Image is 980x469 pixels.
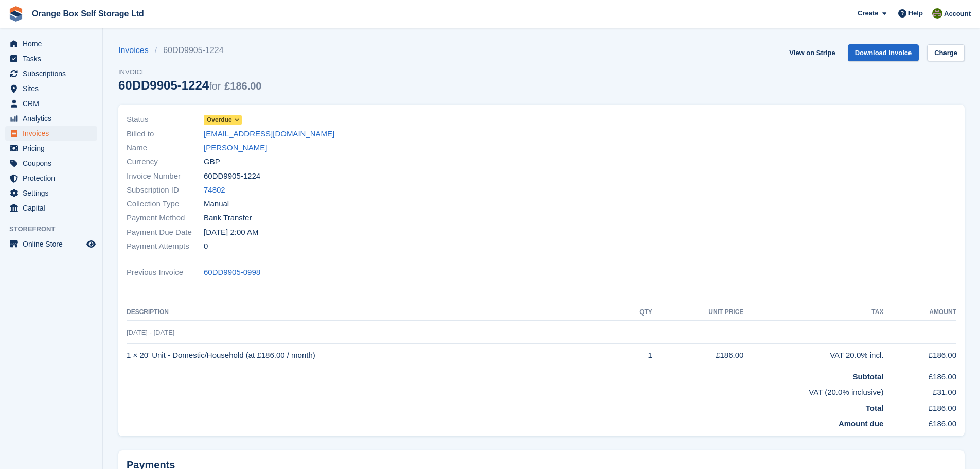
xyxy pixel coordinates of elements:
[883,383,956,398] td: £31.00
[127,304,619,321] th: Description
[204,184,225,196] a: 74802
[204,114,242,126] a: Overdue
[5,201,97,215] a: menu
[5,141,97,155] a: menu
[848,44,919,61] a: Download Invoice
[23,51,84,66] span: Tasks
[5,171,97,185] a: menu
[23,81,84,96] span: Sites
[944,9,971,19] span: Account
[619,344,652,367] td: 1
[127,142,204,154] span: Name
[127,383,883,398] td: VAT (20.0% inclusive)
[5,186,97,200] a: menu
[839,419,884,428] strong: Amount due
[204,212,252,224] span: Bank Transfer
[85,238,97,250] a: Preview store
[204,227,258,238] time: 2025-09-02 01:00:00 UTC
[23,126,84,141] span: Invoices
[743,350,883,361] div: VAT 20.0% incl.
[23,141,84,155] span: Pricing
[5,81,97,96] a: menu
[127,227,204,238] span: Payment Due Date
[127,212,204,224] span: Payment Method
[23,96,84,111] span: CRM
[5,96,97,111] a: menu
[9,224,102,234] span: Storefront
[127,128,204,140] span: Billed to
[204,240,208,252] span: 0
[23,201,84,215] span: Capital
[883,414,956,430] td: £186.00
[127,267,204,279] span: Previous Invoice
[224,80,261,92] span: £186.00
[127,198,204,210] span: Collection Type
[927,44,965,61] a: Charge
[5,66,97,81] a: menu
[204,156,220,168] span: GBP
[209,80,221,92] span: for
[127,184,204,196] span: Subscription ID
[852,372,883,381] strong: Subtotal
[204,128,334,140] a: [EMAIL_ADDRESS][DOMAIN_NAME]
[204,170,260,182] span: 60DD9905-1224
[5,111,97,126] a: menu
[932,8,942,19] img: Pippa White
[743,304,883,321] th: Tax
[23,66,84,81] span: Subscriptions
[127,114,204,126] span: Status
[118,44,155,57] a: Invoices
[127,240,204,252] span: Payment Attempts
[204,198,229,210] span: Manual
[5,37,97,51] a: menu
[883,344,956,367] td: £186.00
[908,8,923,19] span: Help
[883,398,956,414] td: £186.00
[118,78,261,92] div: 60DD9905-1224
[23,156,84,170] span: Coupons
[652,304,744,321] th: Unit Price
[866,404,884,412] strong: Total
[127,344,619,367] td: 1 × 20' Unit - Domestic/Household (at £186.00 / month)
[118,44,261,57] nav: breadcrumbs
[23,237,84,251] span: Online Store
[127,328,174,336] span: [DATE] - [DATE]
[23,37,84,51] span: Home
[204,267,260,279] a: 60DD9905-0998
[23,111,84,126] span: Analytics
[23,186,84,200] span: Settings
[127,170,204,182] span: Invoice Number
[858,8,878,19] span: Create
[5,237,97,251] a: menu
[883,367,956,383] td: £186.00
[207,115,232,125] span: Overdue
[204,142,267,154] a: [PERSON_NAME]
[5,51,97,66] a: menu
[28,5,148,22] a: Orange Box Self Storage Ltd
[652,344,744,367] td: £186.00
[8,6,24,22] img: stora-icon-8386f47178a22dfd0bd8f6a31ec36ba5ce8667c1dd55bd0f319d3a0aa187defe.svg
[883,304,956,321] th: Amount
[619,304,652,321] th: QTY
[785,44,839,61] a: View on Stripe
[5,156,97,170] a: menu
[23,171,84,185] span: Protection
[118,67,261,77] span: Invoice
[5,126,97,141] a: menu
[127,156,204,168] span: Currency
